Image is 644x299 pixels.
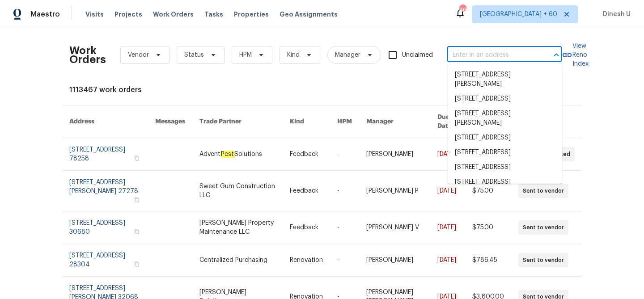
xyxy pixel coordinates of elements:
[359,138,430,171] td: [PERSON_NAME]
[153,10,194,19] span: Work Orders
[448,131,562,145] li: [STREET_ADDRESS]
[448,175,562,199] li: [STREET_ADDRESS][PERSON_NAME]
[430,105,465,138] th: Due Date
[330,211,359,244] td: -
[283,171,330,211] td: Feedback
[85,10,104,19] span: Visits
[239,51,252,59] span: HPM
[562,42,589,68] a: View Reno Index
[133,227,141,236] button: Copy Address
[192,138,282,171] td: Advent Solutions
[330,171,359,211] td: -
[62,105,148,138] th: Address
[330,105,359,138] th: HPM
[30,10,60,19] span: Maestro
[359,211,430,244] td: [PERSON_NAME] V
[330,138,359,171] td: -
[114,10,142,19] span: Projects
[447,48,537,62] input: Enter in an address
[448,92,562,106] li: [STREET_ADDRESS]
[192,211,282,244] td: [PERSON_NAME] Property Maintenance LLC
[402,51,433,60] span: Unclaimed
[359,171,430,211] td: [PERSON_NAME] P
[283,211,330,244] td: Feedback
[283,138,330,171] td: Feedback
[128,51,149,59] span: Vendor
[280,10,338,19] span: Geo Assignments
[330,244,359,277] td: -
[550,49,563,61] button: Close
[448,106,562,131] li: [STREET_ADDRESS][PERSON_NAME]
[148,105,192,138] th: Messages
[359,244,430,277] td: [PERSON_NAME]
[480,10,557,19] span: [GEOGRAPHIC_DATA] + 60
[192,171,282,211] td: Sweet Gum Construction LLC
[69,85,575,94] div: 1113467 work orders
[283,105,330,138] th: Kind
[133,260,141,268] button: Copy Address
[448,67,562,92] li: [STREET_ADDRESS][PERSON_NAME]
[287,51,300,59] span: Kind
[133,154,141,162] button: Copy Address
[133,196,141,204] button: Copy Address
[459,5,466,14] div: 463
[184,51,204,59] span: Status
[283,244,330,277] td: Renovation
[192,244,282,277] td: Centralized Purchasing
[335,51,360,59] span: Manager
[359,105,430,138] th: Manager
[192,105,282,138] th: Trade Partner
[599,10,631,19] span: Dinesh U
[69,46,106,64] h2: Work Orders
[204,11,223,17] span: Tasks
[448,145,562,160] li: [STREET_ADDRESS]
[234,10,269,19] span: Properties
[448,160,562,175] li: [STREET_ADDRESS]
